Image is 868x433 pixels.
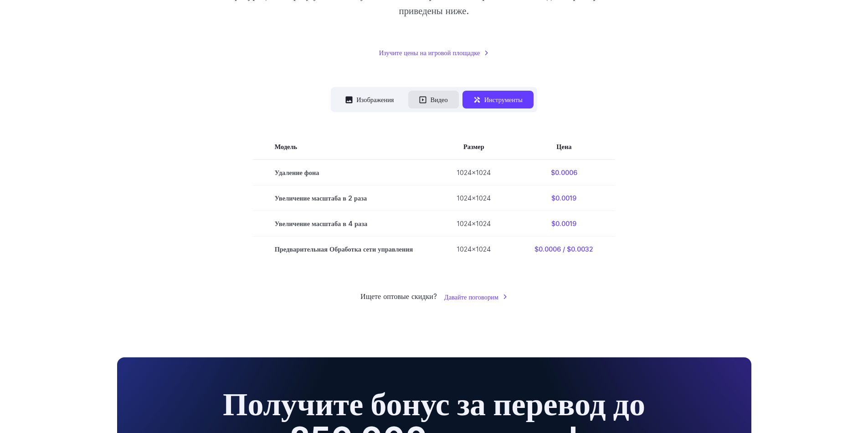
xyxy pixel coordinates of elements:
td: 1024x1024 [435,186,513,211]
th: Модель [253,134,435,160]
td: $0.0006 [513,160,615,186]
small: Ищете оптовые скидки? [360,291,437,303]
td: 1024x1024 [435,160,513,186]
button: Инструменты [462,91,534,108]
button: Изображения [334,91,405,108]
td: Удаление фона [253,160,435,186]
td: Увеличение масштаба в 2 раза [253,186,435,211]
button: Видео [408,91,458,108]
a: Давайте поговорим [444,292,508,302]
td: 1024x1024 [435,211,513,237]
a: Изучите цены на игровой площадке [379,47,489,58]
td: Предварительная Обработка сети управления [253,237,435,262]
th: Цена [513,134,615,160]
th: Размер [435,134,513,160]
td: $0.0019 [513,211,615,237]
td: 1024x1024 [435,237,513,262]
td: Увеличение масштаба в 4 раза [253,211,435,237]
td: $0.0019 [513,186,615,211]
td: $0.0006 / $0.0032 [513,237,615,262]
